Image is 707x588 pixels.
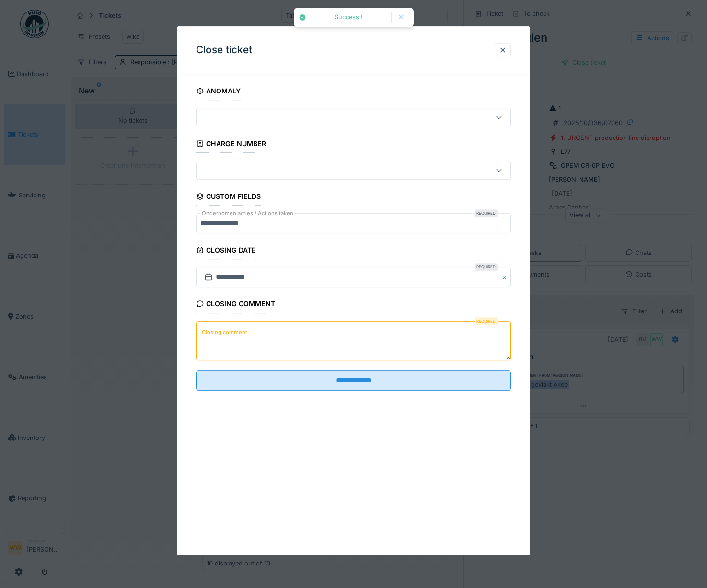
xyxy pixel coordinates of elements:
div: Charge number [196,137,267,153]
label: Closing comment [200,326,249,338]
button: Close [500,267,511,288]
div: Required [475,264,498,271]
div: Closing comment [196,297,276,313]
div: Custom fields [196,189,261,206]
h3: Close ticket [196,44,252,56]
div: Required [475,317,498,325]
div: Anomaly [196,84,241,100]
div: Closing date [196,243,256,260]
label: Ondernomen acties / Actions taken [200,210,295,218]
div: Required [475,210,498,218]
div: Success ! [311,13,386,22]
